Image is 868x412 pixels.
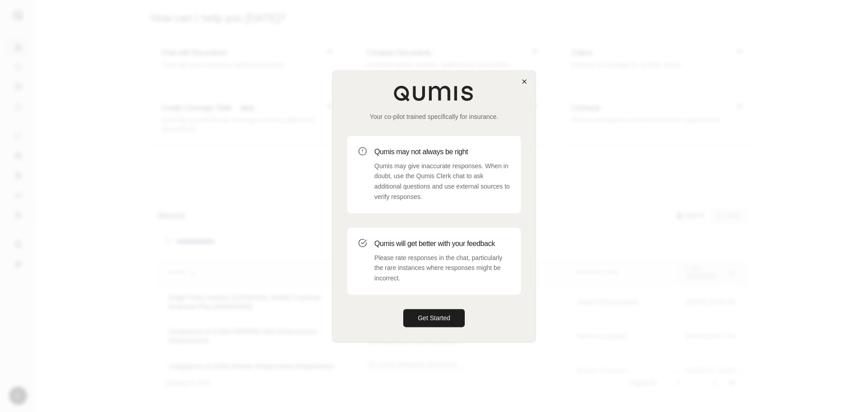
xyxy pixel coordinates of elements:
[393,85,475,101] img: Qumis Logo
[374,238,510,249] h3: Qumis will get better with your feedback
[374,161,510,202] p: Qumis may give inaccurate responses. When in doubt, use the Qumis Clerk chat to ask additional qu...
[374,253,510,284] p: Please rate responses in the chat, particularly the rare instances where responses might be incor...
[374,147,510,157] h3: Qumis may not always be right
[347,112,521,121] p: Your co-pilot trained specifically for insurance.
[403,309,465,327] button: Get Started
